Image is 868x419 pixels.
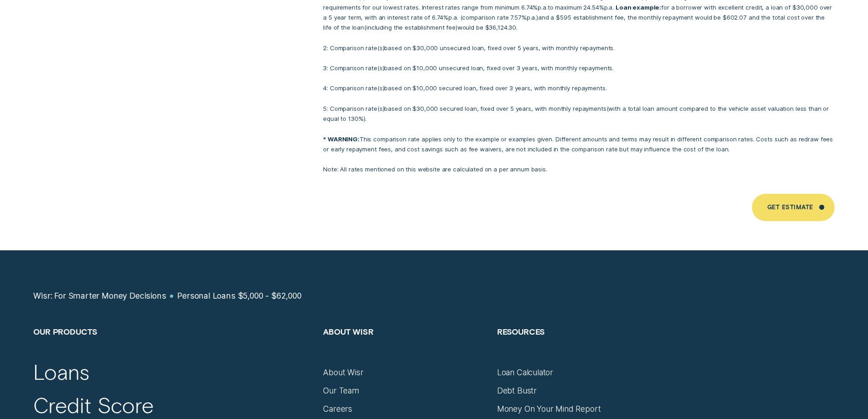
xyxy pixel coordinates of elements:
[448,14,458,21] span: p.a.
[604,4,614,11] span: Per Annum
[33,291,166,301] a: Wisr: For Smarter Money Decisions
[33,359,89,385] a: Loans
[383,44,385,52] span: )
[323,134,834,154] p: This comparison rate applies only to the example or examples given. Different amounts and terms m...
[606,105,609,112] span: (
[323,83,834,93] p: 4: Comparison rate s based on $10,000 secured loan, fixed over 3 years, with monthly repayments.
[364,115,365,122] span: )
[383,64,385,72] span: )
[497,404,601,414] a: Money On Your Mind Report
[383,105,385,112] span: )
[456,24,457,31] span: )
[497,386,537,396] a: Debt Bustr
[323,43,834,53] p: 2: Comparison rate s based on $30,000 unsecured loan, fixed over 5 years, with monthly repayments.
[536,14,538,21] span: )
[448,14,458,21] span: Per Annum
[377,64,380,72] span: (
[364,24,366,31] span: (
[538,4,547,11] span: p.a.
[377,44,380,52] span: (
[377,84,380,92] span: (
[497,367,553,378] a: Loan Calculator
[616,4,661,11] strong: Loan example:
[497,326,661,367] h2: Resources
[323,63,834,73] p: 3: Comparison rate s based on $10,000 unsecured loan, fixed over 3 years, with monthly repayments.
[460,14,462,21] span: (
[538,4,547,11] span: Per Annum
[33,326,313,367] h2: Our Products
[323,326,487,367] h2: About Wisr
[604,4,614,11] span: p.a.
[323,367,363,378] a: About Wisr
[323,103,834,124] p: 5: Comparison rate s based on $30,000 secured loan, fixed over 5 years, with monthly repayments w...
[323,135,360,143] strong: * WARNING:
[377,105,380,112] span: (
[323,164,834,174] p: Note: All rates mentioned on this website are calculated on a per annum basis.
[177,291,302,301] a: Personal Loans $5,000 - $62,000
[323,386,359,396] a: Our Team
[383,84,385,92] span: )
[323,404,352,414] a: Careers
[752,194,834,221] a: Get Estimate
[527,14,536,21] span: Per Annum
[527,14,536,21] span: p.a.
[33,392,154,419] a: Credit Score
